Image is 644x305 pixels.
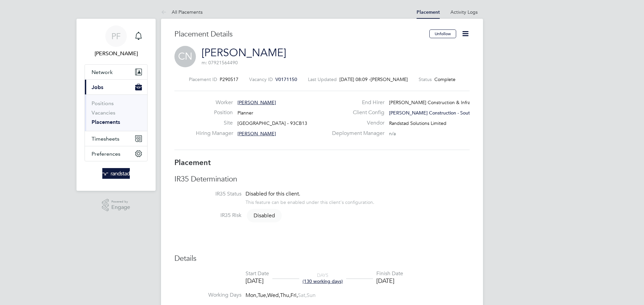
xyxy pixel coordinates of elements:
[196,120,233,127] label: Site
[85,146,147,161] button: Preferences
[92,69,113,75] span: Network
[92,84,103,90] span: Jobs
[429,29,456,38] button: Unfollow
[85,94,147,131] div: Jobs
[328,109,384,116] label: Client Config
[174,174,470,184] h3: IR35 Determination
[237,131,276,137] span: [PERSON_NAME]
[102,199,130,212] a: Powered byEngage
[328,130,384,137] label: Deployment Manager
[434,76,455,82] span: Complete
[328,99,384,106] label: End Hirer
[419,76,432,82] label: Status
[85,50,148,58] span: Patrick Farrell
[174,29,424,39] h3: Placement Details
[174,254,470,263] h3: Details
[237,110,253,116] span: Planner
[76,19,156,191] nav: Main navigation
[303,278,343,284] span: (130 working days)
[258,292,267,299] span: Tue,
[246,190,300,197] span: Disabled for this client.
[92,136,119,142] span: Timesheets
[174,190,241,198] label: IR35 Status
[267,292,280,299] span: Wed,
[237,120,307,126] span: [GEOGRAPHIC_DATA] - 93CB13
[189,76,217,82] label: Placement ID
[450,9,478,15] a: Activity Logs
[389,120,446,126] span: Randstad Solutions Limited
[389,131,396,137] span: n/a
[275,76,297,82] span: V0171150
[308,76,337,82] label: Last Updated
[92,100,114,106] a: Positions
[389,99,479,105] span: [PERSON_NAME] Construction & Infrast…
[249,76,273,82] label: Vacancy ID
[280,292,290,299] span: Thu,
[389,110,473,116] span: [PERSON_NAME] Construction - South
[85,25,148,58] a: PF[PERSON_NAME]
[92,109,115,116] a: Vacancies
[196,130,233,137] label: Hiring Manager
[298,292,307,299] span: Sat,
[328,120,384,127] label: Vendor
[247,209,282,222] span: Disabled
[174,158,211,167] b: Placement
[376,270,403,277] div: Finish Date
[246,277,269,285] div: [DATE]
[85,80,147,94] button: Jobs
[220,76,238,82] span: P290517
[92,119,120,125] a: Placements
[174,212,241,219] label: IR35 Risk
[196,99,233,106] label: Worker
[196,109,233,116] label: Position
[161,9,203,15] a: All Placements
[371,76,408,82] span: [PERSON_NAME]
[111,205,130,210] span: Engage
[102,168,130,179] img: randstad-logo-retina.png
[202,46,286,59] a: [PERSON_NAME]
[246,270,269,277] div: Start Date
[111,199,130,205] span: Powered by
[417,9,440,15] a: Placement
[339,76,371,82] span: [DATE] 08:09 -
[246,198,374,205] div: This feature can be enabled under this client's configuration.
[299,272,346,284] div: DAYS
[307,292,316,299] span: Sun
[85,131,147,146] button: Timesheets
[85,65,147,79] button: Network
[85,168,148,179] a: Go to home page
[246,292,258,299] span: Mon,
[237,99,276,105] span: [PERSON_NAME]
[92,151,120,157] span: Preferences
[290,292,298,299] span: Fri,
[376,277,403,285] div: [DATE]
[174,292,241,299] label: Working Days
[111,32,121,41] span: PF
[174,46,196,67] span: CN
[202,60,238,66] span: m: 07921564490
